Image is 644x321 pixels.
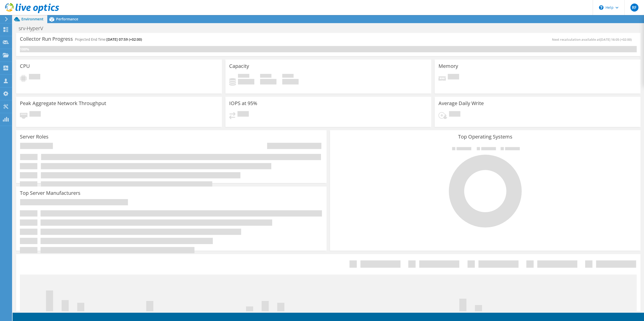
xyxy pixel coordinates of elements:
[16,26,51,31] h1: srv-HyperV
[449,111,460,118] span: Pending
[438,63,458,69] h3: Memory
[20,63,30,69] h3: CPU
[20,190,80,196] h3: Top Server Manufacturers
[552,37,634,42] span: Next recalculation available at
[56,17,78,21] span: Performance
[75,37,142,42] h4: Projected End Time:
[260,74,271,79] span: Free
[438,101,484,106] h3: Average Daily Write
[229,101,257,106] h3: IOPS at 95%
[29,74,40,81] span: Pending
[282,79,299,84] h4: 0 GiB
[238,74,249,79] span: Used
[238,79,254,84] h4: 0 GiB
[20,101,106,106] h3: Peak Aggregate Network Throughput
[600,37,632,42] span: [DATE] 16:05 (+02:00)
[106,37,142,42] span: [DATE] 07:59 (+02:00)
[282,74,294,79] span: Total
[334,134,637,140] h3: Top Operating Systems
[237,111,249,118] span: Pending
[21,17,44,21] span: Environment
[229,63,249,69] h3: Capacity
[20,134,49,140] h3: Server Roles
[448,74,459,81] span: Pending
[29,111,41,118] span: Pending
[599,5,603,10] svg: \n
[260,79,276,84] h4: 0 GiB
[630,4,638,12] span: RF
